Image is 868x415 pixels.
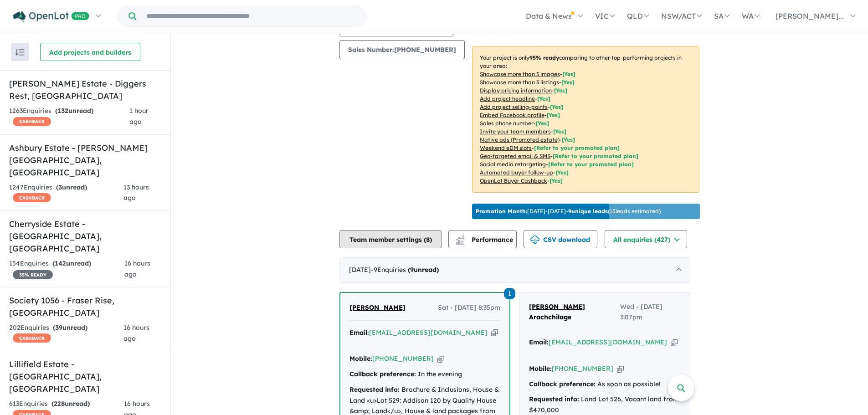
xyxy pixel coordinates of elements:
span: CASHBACK [13,117,51,126]
span: 13 hours ago [123,183,149,202]
span: [Yes] [555,169,569,176]
strong: ( unread) [53,323,87,332]
strong: ( unread) [408,266,439,274]
span: CASHBACK [13,193,51,202]
strong: Email: [349,328,369,337]
span: - 9 Enquir ies [371,266,439,274]
span: [PERSON_NAME] [349,303,406,312]
img: bar-chart.svg [456,238,465,244]
u: Embed Facebook profile [480,112,544,118]
span: [Yes] [550,177,563,184]
u: OpenLot Buyer Cashback [480,177,547,184]
span: 142 [55,259,66,267]
button: Copy [671,338,678,347]
strong: ( unread) [56,183,87,191]
b: Promotion Month: [476,208,527,215]
button: Team member settings (8) [339,230,442,248]
button: Copy [437,354,444,364]
span: [Refer to your promoted plan] [553,153,638,159]
span: [ Yes ] [536,120,549,127]
a: [PHONE_NUMBER] [552,364,613,373]
u: Sales phone number [480,120,534,127]
a: [EMAIL_ADDRESS][DOMAIN_NAME] [369,328,488,337]
div: 1263 Enquir ies [9,106,129,128]
button: Add projects and builders [40,43,140,61]
span: Performance [457,236,513,244]
strong: ( unread) [51,400,90,408]
strong: ( unread) [55,107,93,115]
h5: Society 1056 - Fraser Rise , [GEOGRAPHIC_DATA] [9,294,161,319]
button: Performance [448,230,517,248]
u: Automated buyer follow-up [480,169,553,176]
span: CASHBACK [13,333,51,343]
span: [PERSON_NAME] Arachchilage [529,302,585,322]
h5: Cherryside Estate - [GEOGRAPHIC_DATA] , [GEOGRAPHIC_DATA] [9,218,161,255]
span: 9 [410,266,414,274]
span: 16 hours ago [124,259,150,278]
strong: Mobile: [349,354,372,363]
strong: Mobile: [529,364,552,373]
span: [ Yes ] [561,79,575,86]
strong: Requested info: [529,395,579,403]
span: [ Yes ] [562,71,575,77]
span: [ Yes ] [537,95,550,102]
div: 202 Enquir ies [9,323,123,344]
b: 95 % ready [529,54,559,61]
u: Showcase more than 3 listings [480,79,559,86]
button: Copy [491,328,498,338]
div: As soon as possible! [529,379,681,390]
h5: [PERSON_NAME] Estate - Diggers Rest , [GEOGRAPHIC_DATA] [9,77,161,102]
a: 1 [504,287,515,299]
h5: Ashbury Estate - [PERSON_NAME][GEOGRAPHIC_DATA] , [GEOGRAPHIC_DATA] [9,142,161,179]
span: [ Yes ] [554,87,567,94]
div: 1247 Enquir ies [9,182,123,204]
p: [DATE] - [DATE] - ( 15 leads estimated) [476,207,661,215]
h5: Lillifield Estate - [GEOGRAPHIC_DATA] , [GEOGRAPHIC_DATA] [9,358,161,395]
span: 3 [58,183,62,191]
button: All enquiries (427) [605,230,687,248]
span: 35 % READY [13,270,53,279]
span: 228 [54,400,65,408]
span: [ Yes ] [553,128,566,135]
button: Copy [617,364,624,374]
span: [Refer to your promoted plan] [548,161,634,168]
u: Social media retargeting [480,161,546,168]
img: sort.svg [15,49,25,56]
strong: ( unread) [52,259,91,267]
span: 39 [55,323,62,332]
span: Wed - [DATE] 3:07pm [620,302,681,323]
a: [PERSON_NAME] [349,302,406,313]
span: [Refer to your promoted plan] [534,144,620,151]
u: Add project selling-points [480,103,548,110]
u: Showcase more than 3 images [480,71,560,77]
div: 154 Enquir ies [9,258,124,280]
strong: Requested info: [349,385,400,394]
strong: Email: [529,338,549,346]
span: [Yes] [562,136,575,143]
img: Openlot PRO Logo White [13,11,89,22]
u: Display pricing information [480,87,552,94]
u: Geo-targeted email & SMS [480,153,550,159]
span: Sat - [DATE] 8:35pm [438,302,500,313]
button: CSV download [524,230,597,248]
u: Weekend eDM slots [480,144,532,151]
div: [DATE] [339,257,690,283]
span: [ Yes ] [547,112,560,118]
a: [PERSON_NAME] Arachchilage [529,302,620,323]
button: Sales Number:[PHONE_NUMBER] [339,40,465,59]
img: line-chart.svg [456,236,464,241]
span: 132 [57,107,68,115]
u: Native ads (Promoted estate) [480,136,560,143]
u: Invite your team members [480,128,551,135]
strong: Callback preference: [349,370,416,378]
span: 1 hour ago [129,107,149,126]
span: [ Yes ] [550,103,563,110]
a: [PHONE_NUMBER] [372,354,434,363]
span: 8 [426,236,430,244]
span: 16 hours ago [123,323,149,343]
input: Try estate name, suburb, builder or developer [138,6,363,26]
p: Your project is only comparing to other top-performing projects in your area: - - - - - - - - - -... [472,46,699,193]
img: download icon [530,236,539,245]
span: [PERSON_NAME]... [776,11,844,20]
strong: Callback preference: [529,380,596,388]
